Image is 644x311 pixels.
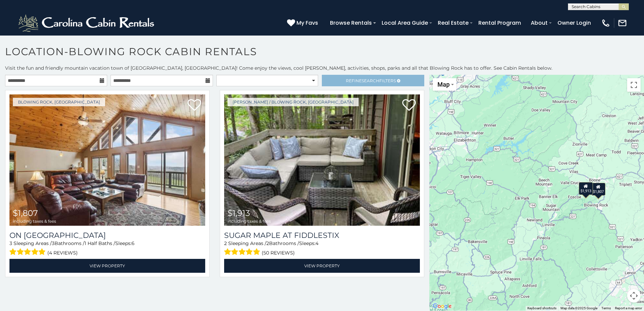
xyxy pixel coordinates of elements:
a: Terms (opens in new tab) [601,306,611,310]
span: 2 [266,240,269,246]
a: View Property [9,259,205,273]
a: My Favs [287,19,320,27]
a: Sugar Maple at Fiddlestix $1,913 including taxes & fees [224,94,420,226]
span: 1 Half Baths / [85,240,115,246]
span: Refine Filters [346,78,396,83]
a: Local Area Guide [378,17,431,29]
span: including taxes & fees [13,219,56,223]
div: $1,913 [579,182,593,195]
span: (4 reviews) [47,248,78,257]
a: About [527,17,551,29]
img: White-1-2.png [17,13,157,33]
a: On [GEOGRAPHIC_DATA] [9,231,205,240]
span: (50 reviews) [262,248,295,257]
a: Browse Rentals [327,17,375,29]
a: Owner Login [554,17,594,29]
img: On Golden Ridge [9,94,205,226]
h3: On Golden Ridge [9,231,205,240]
a: [PERSON_NAME] / Blowing Rock, [GEOGRAPHIC_DATA] [228,98,359,106]
span: Map [437,81,450,88]
span: Map data ©2025 Google [560,306,597,310]
span: 6 [132,240,135,246]
div: Sleeping Areas / Bathrooms / Sleeps: [224,240,420,257]
button: Change map style [433,78,456,91]
span: Search [362,78,379,83]
span: $1,913 [228,208,250,218]
span: 3 [9,240,12,246]
img: Sugar Maple at Fiddlestix [224,94,420,226]
a: Add to favorites [188,98,201,113]
a: Open this area in Google Maps (opens a new window) [431,302,453,311]
span: $1,807 [13,208,38,218]
button: Keyboard shortcuts [527,306,556,311]
a: View Property [224,259,420,273]
img: phone-regular-white.png [601,18,611,28]
a: Report a map error [615,306,642,310]
span: 3 [52,240,54,246]
span: 4 [315,240,318,246]
a: Blowing Rock, [GEOGRAPHIC_DATA] [13,98,105,106]
span: My Favs [296,19,318,27]
a: Add to favorites [402,98,416,113]
span: including taxes & fees [228,219,271,223]
a: Real Estate [434,17,472,29]
img: Google [431,302,453,311]
img: mail-regular-white.png [618,18,627,28]
button: Map camera controls [627,289,641,303]
a: On Golden Ridge $1,807 including taxes & fees [9,94,205,226]
a: Sugar Maple at Fiddlestix [224,231,420,240]
a: Rental Program [475,17,524,29]
div: Sleeping Areas / Bathrooms / Sleeps: [9,240,205,257]
span: 2 [224,240,227,246]
a: RefineSearchFilters [322,75,424,86]
div: $1,807 [591,182,605,195]
button: Toggle fullscreen view [627,78,641,92]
